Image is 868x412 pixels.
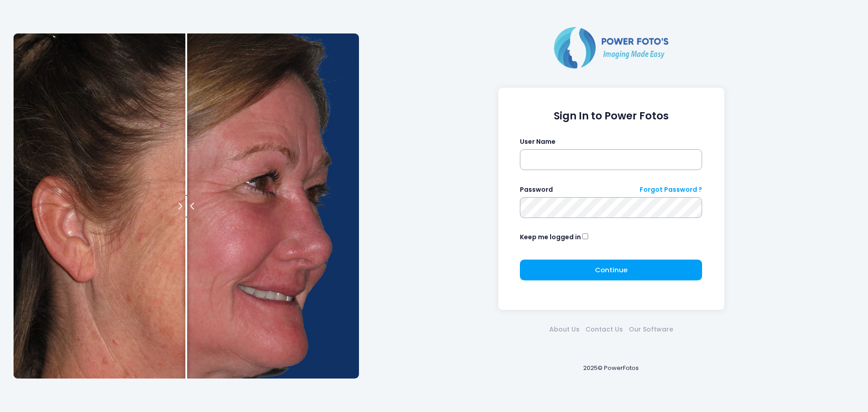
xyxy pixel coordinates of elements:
span: Continue [595,265,627,275]
a: Forgot Password ? [640,185,702,194]
button: Continue [520,260,702,280]
h1: Sign In to Power Fotos [520,110,702,122]
div: 2025© PowerFotos [368,349,854,387]
img: Logo [550,25,672,70]
a: About Us [546,325,582,334]
label: Password [520,185,553,194]
label: User Name [520,137,556,147]
label: Keep me logged in [520,232,581,242]
a: Our Software [626,325,676,334]
a: Contact Us [582,325,626,334]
